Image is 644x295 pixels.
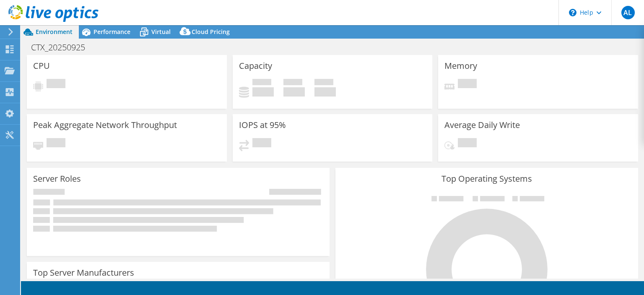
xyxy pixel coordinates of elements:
h1: CTX_20250925 [27,43,98,52]
span: Pending [458,138,477,149]
span: Pending [47,79,65,90]
span: Cloud Pricing [192,28,230,36]
h4: 0 GiB [314,87,336,97]
h3: IOPS at 95% [239,120,286,130]
h3: Memory [444,61,477,70]
span: Pending [47,138,65,149]
span: Performance [93,28,130,36]
h3: Average Daily Write [444,120,520,130]
span: Used [252,79,271,87]
h4: 0 GiB [252,87,274,97]
span: Free [283,79,302,87]
span: Pending [458,79,477,90]
span: AL [621,6,635,19]
svg: \n [569,9,576,16]
h4: 0 GiB [283,87,305,97]
span: Pending [252,138,271,149]
span: Environment [36,28,73,36]
h3: Server Roles [33,174,81,183]
h3: Top Operating Systems [342,174,632,183]
h3: CPU [33,61,50,70]
h3: Peak Aggregate Network Throughput [33,120,177,130]
h3: Capacity [239,61,272,70]
h3: Top Server Manufacturers [33,268,134,277]
span: Total [314,79,333,87]
span: Virtual [151,28,171,36]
